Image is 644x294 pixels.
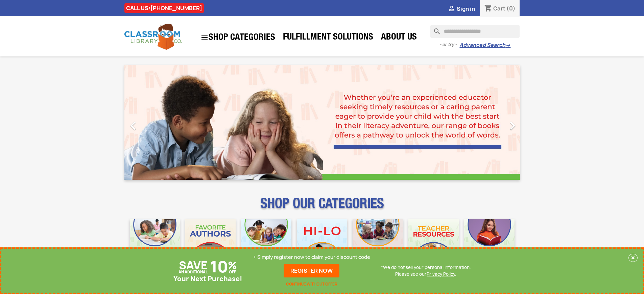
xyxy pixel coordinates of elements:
img: Classroom Library Company [124,24,182,50]
img: CLC_Teacher_Resources_Mobile.jpg [408,219,459,269]
span: - or try - [439,41,459,48]
a:  Sign in [448,5,475,13]
a: Next [460,65,520,180]
img: CLC_Fiction_Nonfiction_Mobile.jpg [353,219,403,269]
span: (0) [506,5,516,12]
img: CLC_Phonics_And_Decodables_Mobile.jpg [241,219,291,269]
a: [PHONE_NUMBER] [150,4,202,12]
i:  [200,33,209,42]
i: shopping_cart [484,5,492,13]
img: CLC_Favorite_Authors_Mobile.jpg [185,219,236,269]
a: Advanced Search→ [459,42,510,49]
span: Cart [493,5,505,12]
img: CLC_Bulk_Mobile.jpg [130,219,180,269]
input: Search [430,25,520,38]
img: CLC_HiLo_Mobile.jpg [297,219,347,269]
span: Sign in [457,5,475,13]
i:  [125,117,142,134]
p: SHOP OUR CATEGORIES [124,201,520,214]
i:  [504,117,521,134]
span: → [505,42,510,49]
img: CLC_Dyslexia_Mobile.jpg [464,219,515,269]
a: About Us [378,31,420,45]
a: Fulfillment Solutions [280,31,377,45]
i:  [448,5,456,13]
a: SHOP CATEGORIES [197,30,279,45]
ul: Carousel container [124,65,520,180]
div: CALL US: [124,3,204,13]
a: Previous [124,65,184,180]
i: search [430,25,438,33]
